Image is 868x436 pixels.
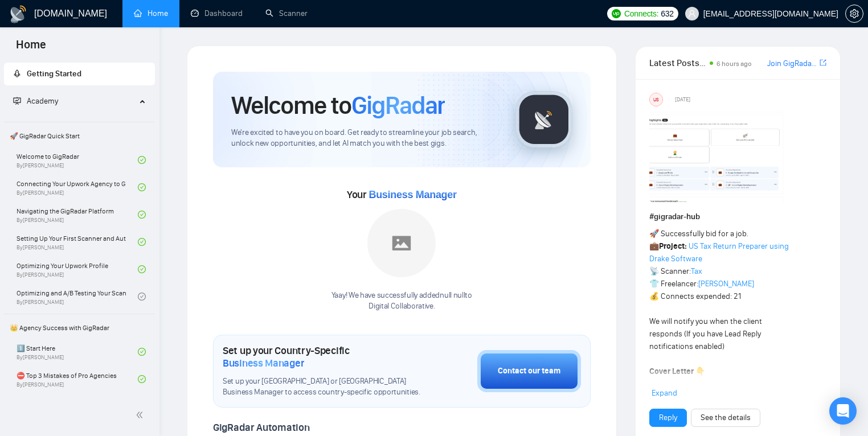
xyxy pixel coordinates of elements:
a: Reply [659,412,677,424]
li: Getting Started [4,63,155,85]
span: Home [7,36,55,60]
span: Academy [27,96,58,106]
span: Academy [13,96,58,106]
a: export [820,57,826,68]
button: See the details [691,409,760,427]
strong: Project: [659,241,687,251]
span: user [688,10,696,18]
a: Optimizing and A/B Testing Your Scanner for Better ResultsBy[PERSON_NAME] [17,284,138,309]
span: Business Manager [369,189,456,200]
a: Setting Up Your First Scanner and Auto-BidderBy[PERSON_NAME] [17,229,138,254]
span: check-circle [138,293,146,301]
a: See the details [701,412,751,424]
div: Open Intercom Messenger [829,397,857,425]
span: fund-projection-screen [13,97,21,105]
a: searchScanner [265,9,308,18]
span: 🚀 GigRadar Quick Start [5,125,154,147]
span: 6 hours ago [716,60,752,68]
a: [PERSON_NAME] [698,279,754,289]
span: GigRadar Automation [213,421,309,434]
span: Set up your [GEOGRAPHIC_DATA] or [GEOGRAPHIC_DATA] Business Manager to access country-specific op... [223,376,420,398]
a: ⛔ Top 3 Mistakes of Pro AgenciesBy[PERSON_NAME] [17,367,138,392]
a: homeHome [134,9,168,18]
span: rocket [13,69,21,77]
span: double-left [136,409,147,421]
span: check-circle [138,265,146,273]
span: check-circle [138,238,146,246]
span: Latest Posts from the GigRadar Community [649,56,707,70]
h1: Welcome to [231,90,445,121]
span: Business Manager [223,357,304,369]
img: gigradar-logo.png [515,91,572,148]
a: Connecting Your Upwork Agency to GigRadarBy[PERSON_NAME] [17,175,138,200]
img: F09354QB7SM-image.png [649,111,786,202]
a: Optimizing Your Upwork ProfileBy[PERSON_NAME] [17,257,138,282]
h1: # gigradar-hub [649,211,826,223]
a: Tax [691,266,702,276]
div: Contact our team [498,365,560,377]
div: Yaay! We have successfully added null null to [331,290,472,312]
span: GigRadar [351,90,445,121]
span: check-circle [138,211,146,219]
span: Your [347,188,457,201]
span: 632 [661,7,673,20]
span: export [820,58,826,67]
button: Reply [649,409,687,427]
a: dashboardDashboard [191,9,243,18]
span: check-circle [138,375,146,383]
a: Navigating the GigRadar PlatformBy[PERSON_NAME] [17,202,138,227]
h1: Set up your Country-Specific [223,344,420,369]
button: setting [845,5,863,23]
p: Digital Collaborative . [331,301,472,312]
a: US Tax Return Preparer using Drake Software [649,241,789,264]
img: placeholder.png [367,209,436,277]
span: setting [846,9,863,18]
span: check-circle [138,156,146,164]
a: Welcome to GigRadarBy[PERSON_NAME] [17,147,138,172]
a: Join GigRadar Slack Community [767,57,817,70]
span: Connects: [624,7,658,20]
div: US [650,93,662,106]
span: 👑 Agency Success with GigRadar [5,316,154,339]
img: logo [9,5,27,23]
button: Contact our team [477,350,581,392]
span: Expand [652,388,677,398]
strong: Cover Letter 👇 [649,367,705,376]
span: [DATE] [675,94,690,105]
img: upwork-logo.png [612,9,621,18]
a: 1️⃣ Start HereBy[PERSON_NAME] [17,339,138,364]
span: We're excited to have you on board. Get ready to streamline your job search, unlock new opportuni... [231,127,497,149]
span: check-circle [138,348,146,356]
span: check-circle [138,183,146,191]
span: Getting Started [27,69,81,79]
a: setting [845,9,863,18]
